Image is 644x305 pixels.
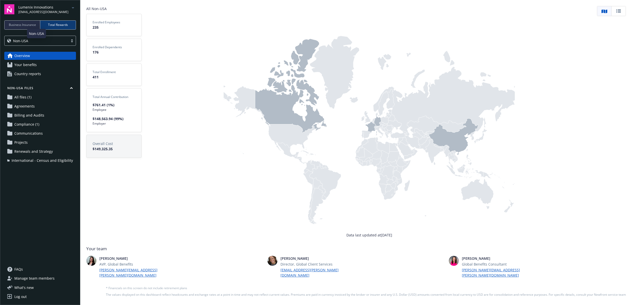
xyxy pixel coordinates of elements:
[346,232,392,238] span: Data last updated at [DATE]
[93,141,135,146] span: Overall Cost
[93,146,135,151] span: $149,325.35
[12,157,73,165] span: International - Census and Eligibility
[18,5,68,10] span: Lumenix Innovations
[449,256,459,266] img: photo
[4,147,76,156] a: Renewals and Strategy
[4,157,76,165] a: International - Census and Eligibility
[4,138,76,146] a: Projects
[106,286,626,290] span: * Financials on this screen do not include retirement plans
[99,267,160,278] a: [PERSON_NAME][EMAIL_ADDRESS][PERSON_NAME][DOMAIN_NAME]
[4,86,76,92] button: Non-USA Files
[93,70,135,74] span: Total Enrollment
[4,265,76,273] a: FAQs
[462,262,522,267] span: Global Benefits Consultant
[86,256,96,266] img: photo
[18,4,76,14] button: Lumenix Innovations[EMAIL_ADDRESS][DOMAIN_NAME]arrowDropDown
[86,6,142,11] span: All Non-USA
[280,256,341,261] span: [PERSON_NAME]
[106,292,626,297] span: The values displayed on this dashboard reflect headcounts and exchange rates at a point in time a...
[93,121,135,126] span: Employer
[14,102,35,110] span: Agreements
[4,102,76,110] a: Agreements
[99,256,160,261] span: [PERSON_NAME]
[93,108,135,112] span: Employee
[4,52,76,60] a: Overview
[14,147,53,156] span: Renewals and Strategy
[14,111,44,119] span: Billing and Audits
[14,52,30,60] span: Overview
[4,120,76,128] a: Compliance (1)
[14,274,55,282] span: Manage team members
[93,95,135,99] span: Total Annual Contribution
[462,267,522,278] a: [PERSON_NAME][EMAIL_ADDRESS][PERSON_NAME][DOMAIN_NAME]
[93,102,135,108] span: $761.41 (1%)
[93,49,135,55] span: 176
[18,10,68,14] span: [EMAIL_ADDRESS][DOMAIN_NAME]
[4,61,76,69] a: Your benefits
[99,262,160,267] span: AVP, Global Benefits
[93,25,135,30] span: 235
[14,120,39,128] span: Compliance (1)
[267,256,277,266] img: photo
[93,74,135,80] span: 411
[70,5,76,11] a: arrowDropDown
[13,38,28,43] span: Non-USA
[280,262,341,267] span: Director, Global Client Services
[48,23,68,27] span: Total Rewards
[4,285,42,290] button: What's new
[4,274,76,282] a: Manage team members
[93,20,135,25] span: Enrolled Employees
[280,267,341,278] a: [EMAIL_ADDRESS][PERSON_NAME][DOMAIN_NAME]
[4,93,76,101] a: All files (1)
[4,70,76,78] a: Country reports
[14,129,43,137] span: Communications
[14,138,28,146] span: Projects
[14,293,27,301] div: Log out
[14,265,23,273] span: FAQs
[93,45,135,49] span: Enrolled Dependents
[14,93,31,101] span: All files (1)
[462,256,522,261] span: [PERSON_NAME]
[86,246,626,252] span: Your team
[4,129,76,137] a: Communications
[14,61,37,69] span: Your benefits
[9,23,36,27] span: Business Insurance
[93,116,135,121] span: $148,563.94 (99%)
[14,70,41,78] span: Country reports
[14,285,34,290] span: What ' s new
[4,111,76,119] a: Billing and Audits
[7,38,66,43] span: Non-USA
[4,4,14,14] img: navigator-logo.svg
